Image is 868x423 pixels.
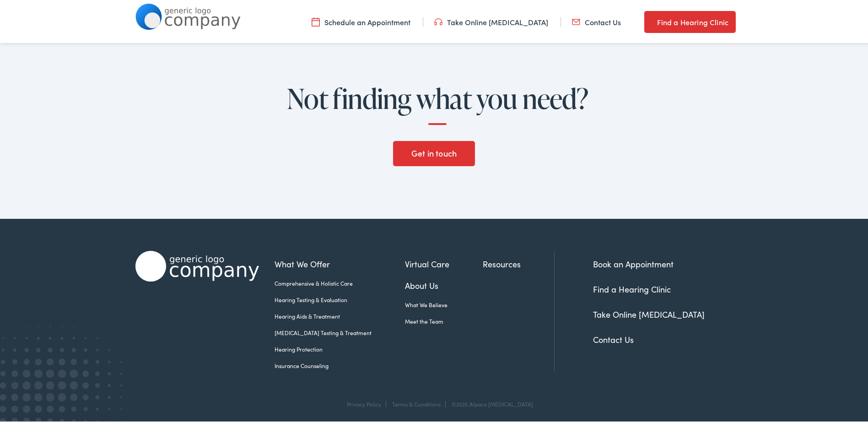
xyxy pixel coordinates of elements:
a: What We Offer [275,256,405,268]
a: Privacy Policy [347,398,381,406]
a: Hearing Testing & Evaluation [275,294,405,302]
h2: Not finding what you need? [273,81,602,123]
a: Find a Hearing Clinic [593,282,671,293]
a: Take Online [MEDICAL_DATA] [434,15,548,25]
a: Comprehensive & Holistic Care [275,277,405,286]
a: Insurance Counseling [275,360,405,368]
a: Take Online [MEDICAL_DATA] [593,307,705,318]
a: [MEDICAL_DATA] Testing & Treatment [275,327,405,335]
a: Terms & Conditions [392,398,441,406]
a: About Us [405,277,483,290]
a: Schedule an Appointment [312,15,410,25]
img: utility icon [312,15,320,25]
a: Contact Us [593,332,634,343]
a: Hearing Aids & Treatment [275,310,405,319]
a: Book an Appointment [593,256,674,268]
a: Meet the Team [405,315,483,324]
img: utility icon [572,15,580,25]
a: Find a Hearing Clinic [644,9,736,31]
a: Contact Us [572,15,621,25]
a: Hearing Protection [275,343,405,352]
img: utility icon [644,15,652,26]
img: Alpaca Audiology [135,249,259,280]
a: Virtual Care [405,256,483,268]
a: What We Believe [405,299,483,307]
a: Resources [483,256,554,268]
div: ©2025 Alpaca [MEDICAL_DATA] [447,399,533,406]
a: Get in touch [393,139,474,165]
img: utility icon [434,15,442,25]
